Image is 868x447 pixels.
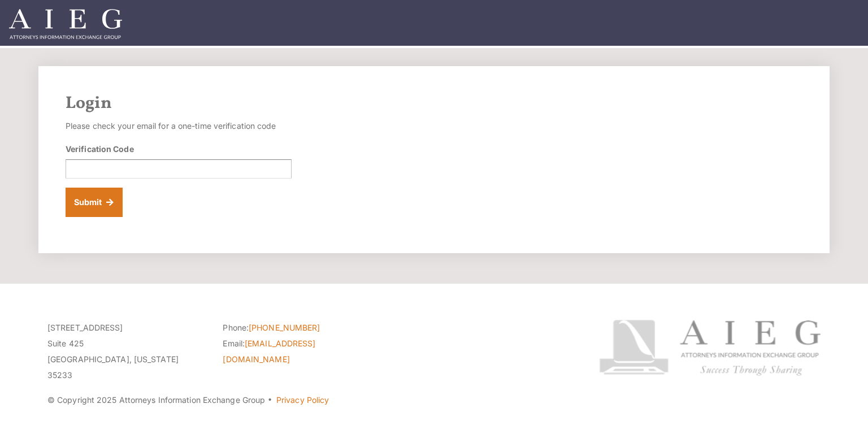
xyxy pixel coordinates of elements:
[66,188,123,217] button: Submit
[223,320,381,336] li: Phone:
[47,320,206,383] p: [STREET_ADDRESS] Suite 425 [GEOGRAPHIC_DATA], [US_STATE] 35233
[66,118,292,134] p: Please check your email for a one-time verification code
[223,338,315,364] a: [EMAIL_ADDRESS][DOMAIN_NAME]
[66,93,802,114] h2: Login
[249,323,320,332] a: [PHONE_NUMBER]
[223,336,381,367] li: Email:
[66,143,134,155] label: Verification Code
[47,392,557,408] p: © Copyright 2025 Attorneys Information Exchange Group
[599,320,821,376] img: Attorneys Information Exchange Group logo
[9,9,122,39] img: Attorneys Information Exchange Group
[267,400,272,405] span: ·
[276,395,329,405] a: Privacy Policy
